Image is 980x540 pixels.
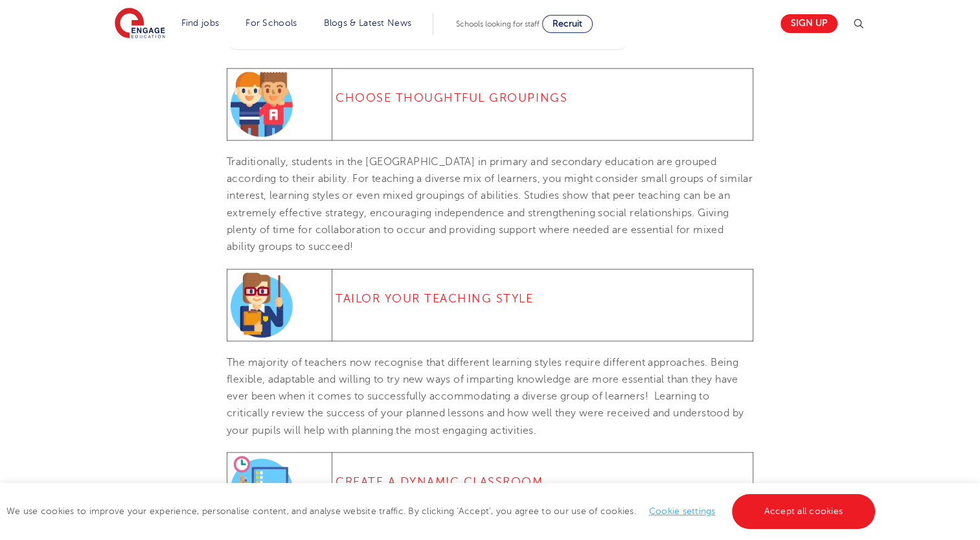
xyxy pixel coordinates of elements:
a: Recruit [542,15,593,33]
a: Accept all cookies [732,494,876,529]
a: Blogs & Latest News [324,18,412,28]
a: Find jobs [181,18,220,28]
span: The majority of teachers now recognise that different learning styles require different approache... [227,357,744,436]
span: Traditionally, students in the [GEOGRAPHIC_DATA] in primary and secondary education are grouped a... [227,156,753,253]
h4: Create A Dynamic Classroom [336,474,749,489]
h4: Tailor Your Teaching Style [336,291,749,306]
a: Sign up [781,14,838,33]
span: Recruit [553,19,582,28]
img: Engage Education [115,8,165,40]
span: We use cookies to improve your experience, personalise content, and analyse website traffic. By c... [6,506,878,516]
h4: Choose Thoughtful Groupings [336,90,749,106]
span: Schools looking for staff [456,19,540,28]
a: For Schools [245,18,297,28]
a: Cookie settings [649,506,716,516]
